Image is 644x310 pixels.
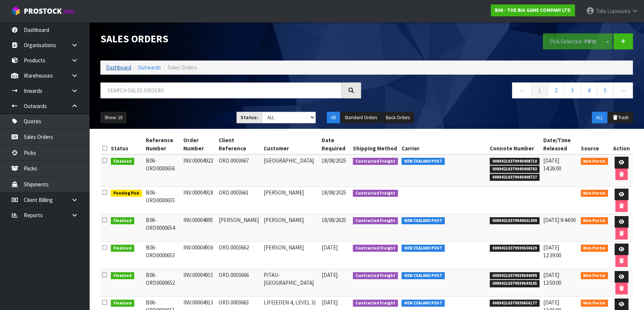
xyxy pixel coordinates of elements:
[144,186,182,214] td: B06-ORD0000655
[490,245,540,252] span: 00894210379939636629
[548,82,564,98] a: 2
[372,82,633,101] nav: Page navigation
[217,134,262,154] th: Client Reference
[217,269,262,296] td: ORD.0003666
[262,269,320,296] td: PITAU-[GEOGRAPHIC_DATA]
[322,244,338,251] span: [DATE]
[181,134,217,154] th: Order Number
[262,214,320,241] td: [PERSON_NAME]
[262,241,320,269] td: [PERSON_NAME]
[490,272,540,280] span: 00894210379939644099
[144,154,182,186] td: B06-ORD0000656
[106,64,131,71] a: Dashboard
[63,8,75,15] small: WMS
[543,244,561,259] span: [DATE] 12:39:00
[241,114,258,121] strong: Status:
[512,82,532,98] a: ←
[111,245,134,252] span: Finalised
[581,245,608,252] span: Web Portal
[491,4,575,16] a: B06 - THE BIG GAME COMPANY LTD
[24,6,62,16] span: ProStock
[400,134,488,154] th: Carrier
[100,82,342,98] input: Search sales orders
[322,299,338,306] span: [DATE]
[322,271,338,278] span: [DATE]
[217,186,262,214] td: ORD.0003661
[607,7,630,14] span: Lupeuvea
[262,134,320,154] th: Customer
[353,245,398,252] span: Contracted Freight
[490,217,540,225] span: 00894210379940031499
[402,300,445,307] span: NEW ZEALAND POST
[597,82,614,98] a: 5
[262,186,320,214] td: [PERSON_NAME]
[382,112,414,124] button: Back Orders
[613,82,633,98] a: →
[144,241,182,269] td: B06-ORD0000653
[353,190,398,197] span: Contracted Freight
[490,158,540,165] span: 00894210379940408710
[495,7,571,13] strong: B06 - THE BIG GAME COMPANY LTD
[217,241,262,269] td: ORD.0003662
[353,217,398,225] span: Contracted Freight
[322,189,346,196] span: 18/08/2025
[402,272,445,280] span: NEW ZEALAND POST
[402,245,445,252] span: NEW ZEALAND POST
[111,300,134,307] span: Finalised
[543,157,561,172] span: [DATE] 14:26:00
[353,158,398,165] span: Contracted Freight
[353,300,398,307] span: Contracted Freight
[581,217,608,225] span: Web Portal
[100,33,361,45] h1: Sales Orders
[109,134,144,154] th: Status
[541,134,579,154] th: Date/Time Released
[580,82,597,98] a: 4
[581,158,608,165] span: Web Portal
[402,217,445,225] span: NEW ZEALAND POST
[564,82,581,98] a: 3
[111,217,134,225] span: Finalised
[490,280,540,287] span: 00894210379939644105
[490,166,540,173] span: 00894210379940408703
[402,158,445,165] span: NEW ZEALAND POST
[11,6,20,16] img: cube-alt.png
[138,64,161,71] a: Outwards
[181,269,217,296] td: INV.00004915
[217,214,262,241] td: [PERSON_NAME]
[144,134,182,154] th: Reference Number
[144,269,182,296] td: B06-ORD0000652
[353,272,398,280] span: Contracted Freight
[322,157,346,164] span: 18/08/2025
[111,190,142,197] span: Pending Pick
[488,134,541,154] th: Connote Number
[181,154,217,186] td: INV.00004922
[490,300,540,307] span: 00894210379939656177
[543,33,603,49] button: Pick Selected -FIFO
[581,300,608,307] span: Web Portal
[181,186,217,214] td: INV.00004918
[351,134,400,154] th: Shipping Method
[543,216,576,223] span: [DATE] 9:44:00
[168,64,197,71] span: Sales Orders
[579,134,610,154] th: Source
[608,112,633,124] button: Trash
[262,154,320,186] td: [GEOGRAPHIC_DATA]
[531,82,548,98] a: 1
[111,272,134,280] span: Finalised
[610,134,633,154] th: Action
[144,214,182,241] td: B06-ORD0000654
[581,272,608,280] span: Web Portal
[320,134,351,154] th: Date Required
[111,158,134,165] span: Finalised
[322,216,346,223] span: 18/08/2025
[585,38,596,45] strong: FIFO
[490,174,540,181] span: 00894210379940408727
[217,154,262,186] td: ORD.0003667
[181,214,217,241] td: INV.00004895
[327,112,340,124] button: All
[592,112,607,124] button: ALL
[581,190,608,197] span: Web Portal
[100,112,126,124] button: Show: 10
[181,241,217,269] td: INV.00004916
[543,271,561,286] span: [DATE] 12:50:00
